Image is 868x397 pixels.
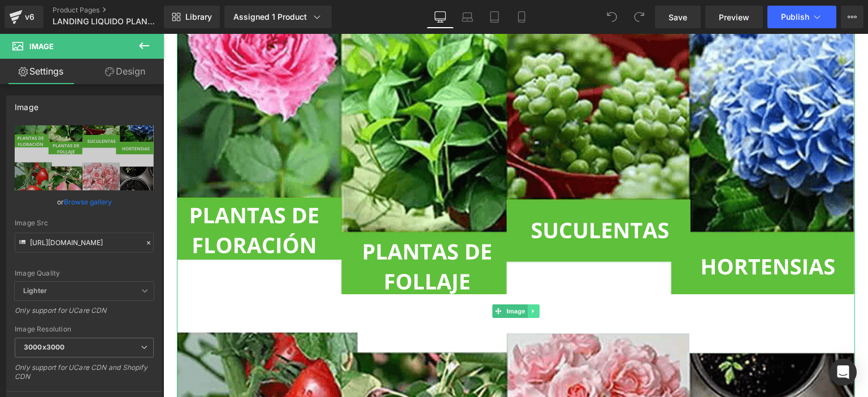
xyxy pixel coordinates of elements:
button: Undo [601,6,623,28]
a: Product Pages [53,6,180,15]
span: LANDING LIQUIDO PLANTAS [53,17,158,26]
div: Image Resolution [15,325,154,333]
button: Publish [767,6,836,28]
div: v6 [23,10,37,24]
div: Image [15,96,38,112]
div: or [15,196,154,208]
a: Expand / Collapse [364,271,376,284]
div: Only support for UCare CDN [15,306,154,322]
a: Mobile [508,6,535,28]
a: New Library [164,6,220,28]
a: Laptop [454,6,481,28]
span: Library [185,12,212,22]
div: Only support for UCare CDN and Shopify CDN [15,363,154,389]
div: Image Src [15,219,154,227]
a: Design [84,59,166,84]
div: Open Intercom Messenger [830,359,857,386]
b: 3000x3000 [24,343,64,351]
button: Redo [628,6,650,28]
span: Publish [781,12,809,21]
a: Tablet [481,6,508,28]
a: v6 [5,6,44,28]
a: Preview [705,6,763,28]
b: Lighter [23,286,47,295]
a: Desktop [427,6,454,28]
span: Save [669,11,687,23]
span: Image [29,42,54,51]
span: Preview [719,11,749,23]
div: Image Quality [15,269,154,277]
span: Image [341,271,364,284]
div: Assigned 1 Product [233,11,323,23]
button: More [841,6,863,28]
a: Browse gallery [64,192,112,212]
input: Link [15,233,154,252]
